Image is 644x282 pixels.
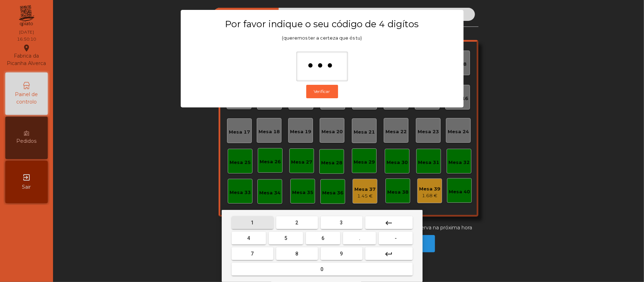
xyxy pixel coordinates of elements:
[276,247,318,260] button: 8
[247,235,250,241] span: 4
[395,235,397,241] span: -
[232,247,273,260] button: 7
[296,220,298,225] span: 2
[321,266,324,272] span: 0
[359,235,360,241] span: .
[296,251,298,257] span: 8
[321,216,362,229] button: 3
[269,232,303,245] button: 5
[232,216,273,229] button: 1
[340,220,343,225] span: 3
[276,216,318,229] button: 2
[321,247,362,260] button: 9
[251,251,254,257] span: 7
[306,232,340,245] button: 6
[340,251,343,257] span: 9
[385,219,393,227] mat-icon: keyboard_backspace
[251,220,254,225] span: 1
[232,232,266,245] button: 4
[379,232,412,245] button: -
[195,18,450,30] h3: Por favor indique o seu código de 4 digítos
[282,35,362,41] span: (queremos ter a certeza que és tu)
[284,235,287,241] span: 5
[306,85,338,98] button: Verificar
[385,250,393,258] mat-icon: keyboard_return
[343,232,376,245] button: .
[232,263,413,276] button: 0
[322,235,325,241] span: 6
